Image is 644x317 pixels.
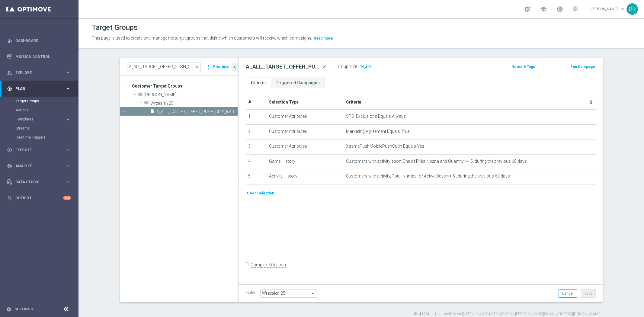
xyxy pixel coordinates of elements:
button: person_search Explore keyboard_arrow_right [7,70,71,75]
button: equalizer Dashboard [7,38,71,43]
span: Wrzesie&#x144; 25 [150,101,238,106]
div: Actions [16,106,78,115]
i: keyboard_arrow_right [65,163,71,169]
div: Plan [7,86,65,91]
td: 2 [246,124,267,139]
div: +10 [63,196,71,200]
div: Mission Control [7,49,71,65]
span: This page is used to create and manage the target groups that define which customers will receive... [92,36,312,40]
span: Customer Target Groups [132,82,238,90]
span: Analyze [15,164,65,168]
div: Streams [16,124,78,133]
div: Realtime Triggers [16,133,78,142]
span: Customers with activity sport One of Piłka Nożna and Quantity >= 5, during the previous 60 days [346,159,527,164]
td: 5 [246,169,267,184]
h1: Target Groups [92,23,138,32]
a: Criteria [246,78,271,88]
i: keyboard_arrow_right [65,179,71,185]
span: Data Studio [15,180,65,184]
div: Data Studio [7,179,65,185]
button: chevron_left [232,63,238,71]
div: Templates [16,117,65,121]
div: Target Groups [16,97,78,106]
a: Realtime Triggers [16,135,63,140]
i: settings [6,306,11,312]
td: 4 [246,154,267,169]
button: + Add Selection [246,190,275,197]
span: A_ALL_TARGET_OFFER_PUSH_CITY_BARCA_180925 [156,109,238,114]
a: Triggered Campaigns [271,78,325,88]
div: Optibot [7,190,71,206]
button: Run Campaign [570,63,595,70]
a: Mission Control [15,49,71,65]
span: XtremePushMobilePushOptIn Equals Yes [346,144,424,149]
span: 79,425 [359,65,372,70]
span: STS_Exclusions Equals Always [346,114,406,119]
button: Notes & Tags [511,63,536,70]
td: Customer Attributes [267,124,344,139]
span: close [194,64,199,69]
button: lightbulb Optibot +10 [7,196,71,200]
button: track_changes Analyze keyboard_arrow_right [7,164,71,168]
label: Complex Selection [251,262,286,268]
label: Last modified on [DATE] at 2:46 PM UTC+02:00 by [PERSON_NAME][EMAIL_ADDRESS][DOMAIN_NAME] [435,312,601,317]
i: keyboard_arrow_right [65,147,71,153]
input: Quick find group or folder [127,62,201,71]
i: more_vert [205,62,211,71]
td: Activity History [267,169,344,184]
div: Explore [7,70,65,75]
button: Templates keyboard_arrow_right [16,117,71,122]
a: Dashboard [15,33,71,49]
span: Customers with activity, Total Number of Active Days >= 5 , during the previous 60 days [346,174,510,179]
i: gps_fixed [7,86,12,91]
i: chevron_left [232,64,238,70]
a: Target Groups [16,99,63,104]
label: Group size [336,64,357,69]
i: delete_forever [588,100,593,105]
div: Analyze [7,163,65,169]
label: ID: 41231 [414,312,430,317]
h2: A_ALL_TARGET_OFFER_PUSH_CITY_BARCA_180925 [246,63,321,70]
span: Templates [16,117,59,121]
td: Customer Attributes [267,109,344,124]
i: keyboard_arrow_right [65,86,71,91]
a: Optibot [15,190,63,206]
div: DK [626,3,638,15]
label: Folder [246,290,258,296]
span: keyboard_arrow_down [619,6,626,12]
div: Templates [16,115,78,124]
span: Plan [15,87,65,91]
button: gps_fixed Plan keyboard_arrow_right [7,86,71,91]
a: Settings [14,307,33,311]
span: Criteria [346,100,361,104]
i: lightbulb [7,195,12,201]
td: Game History [267,154,344,169]
button: play_circle_outline Execute keyboard_arrow_right [7,148,71,152]
i: equalizer [7,38,12,43]
td: 1 [246,109,267,124]
i: insert_drive_file [150,109,155,116]
span: school [540,6,547,12]
button: Mission Control [7,54,71,59]
i: keyboard_arrow_right [65,117,71,122]
i: play_circle_outline [7,147,12,153]
a: Actions [16,108,63,113]
th: Selection Type [267,95,344,109]
span: Marketing Agreement Equals True [346,129,409,134]
span: Dawid K. [144,92,238,98]
span: Execute [15,148,65,152]
a: [PERSON_NAME]keyboard_arrow_down [590,5,626,14]
td: Customer Attributes [267,139,344,155]
i: folder [138,92,143,99]
button: Data Studio keyboard_arrow_right [7,180,71,184]
button: Prioritize [212,63,230,71]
